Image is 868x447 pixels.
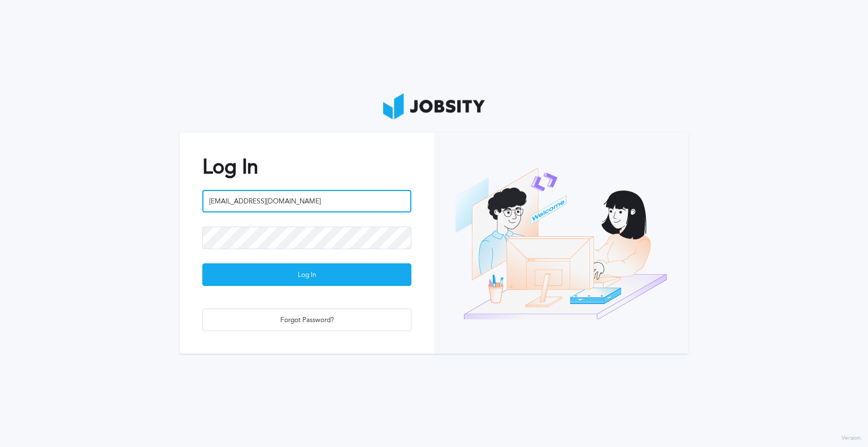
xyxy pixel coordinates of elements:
input: Email [202,190,411,212]
div: Forgot Password? [203,309,411,332]
button: Forgot Password? [202,309,411,331]
button: Log In [202,263,411,286]
div: Log In [203,264,411,287]
h2: Log In [202,155,411,179]
label: Version: [841,435,862,442]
